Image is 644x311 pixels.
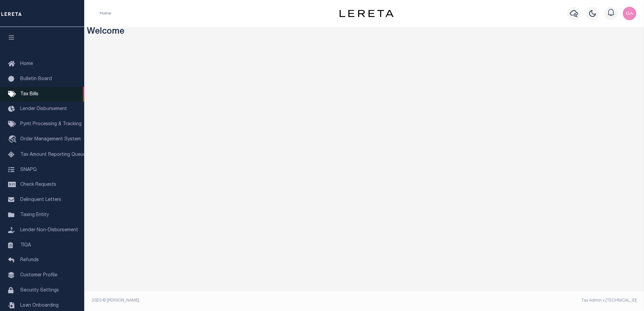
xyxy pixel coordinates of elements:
[20,122,82,127] span: Pymt Processing & Tracking
[100,10,111,16] li: Home
[20,152,86,157] span: Tax Amount Reporting Queue
[87,298,364,304] div: 2025 © [PERSON_NAME].
[20,137,81,142] span: Order Management System
[20,92,38,97] span: Tax Bills
[20,198,61,202] span: Delinquent Letters
[369,298,637,304] div: Tax Admin v.[TECHNICAL_ID]
[20,107,67,111] span: Lender Disbursement
[20,288,59,293] span: Security Settings
[87,27,642,37] h3: Welcome
[20,228,78,233] span: Lender Non-Disbursement
[20,77,52,81] span: Bulletin Board
[20,182,56,187] span: Check Requests
[20,273,57,278] span: Customer Profile
[20,303,59,308] span: Loan Onboarding
[20,258,39,263] span: Refunds
[20,213,49,217] span: Taxing Entity
[20,62,33,66] span: Home
[340,10,393,17] img: logo-dark.svg
[8,135,19,144] i: travel_explore
[20,167,37,172] span: SNAPQ
[20,243,31,247] span: TIQA
[623,7,636,20] img: svg+xml;base64,PHN2ZyB4bWxucz0iaHR0cDovL3d3dy53My5vcmcvMjAwMC9zdmciIHBvaW50ZXItZXZlbnRzPSJub25lIi...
